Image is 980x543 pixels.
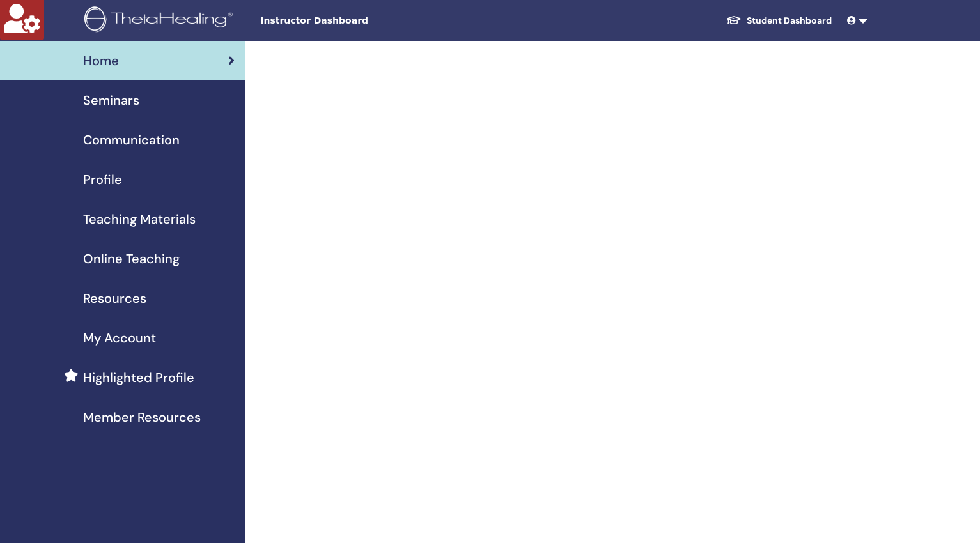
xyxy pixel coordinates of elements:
span: Online Teaching [83,249,180,268]
span: Highlighted Profile [83,368,194,387]
span: Member Resources [83,408,201,427]
span: Instructor Dashboard [260,14,452,27]
span: Home [83,51,119,70]
a: Student Dashboard [716,9,842,33]
img: logo.png [84,6,237,35]
span: My Account [83,328,156,348]
span: Profile [83,170,122,189]
img: graduation-cap-white.svg [726,15,742,26]
span: Seminars [83,91,139,110]
span: Communication [83,130,180,149]
span: Resources [83,289,146,308]
span: Teaching Materials [83,210,196,229]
